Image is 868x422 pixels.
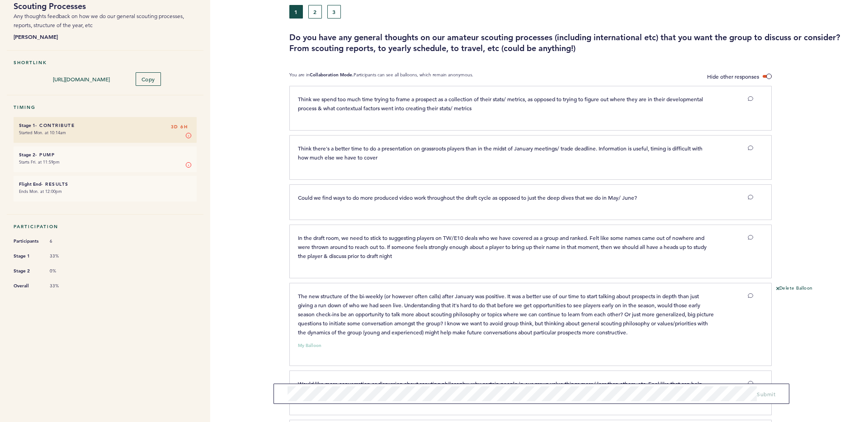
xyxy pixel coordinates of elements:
[171,122,188,131] span: 3D 6H
[298,194,637,201] span: Could we find ways to do more produced video work throughout the draft cycle as opposed to just t...
[14,252,41,261] span: Stage 1
[298,343,321,348] small: My Balloon
[19,152,191,158] h6: - Pump
[776,285,813,292] button: Delete Balloon
[19,122,191,128] h6: - Contribute
[757,389,775,399] button: Submit
[14,32,197,41] b: [PERSON_NAME]
[298,234,708,259] span: In the draft room, we need to stick to suggesting players on TW/E10 deals who we have covered as ...
[19,130,66,136] time: Started Mon. at 10:14am
[289,5,303,19] button: 1
[308,5,322,19] button: 2
[14,1,197,12] h1: Scouting Processes
[50,253,77,259] span: 33%
[50,238,77,244] span: 6
[14,60,197,66] h5: Shortlink
[310,72,354,78] b: Collaboration Mode.
[298,292,715,336] span: The new structure of the bi-weekly (or however often calls) after January was positive. It was a ...
[19,122,35,128] small: Stage 1
[50,283,77,289] span: 33%
[707,73,759,80] span: Hide other responses
[19,159,60,165] time: Starts Fri. at 11:59pm
[19,188,62,194] time: Ends Mon. at 12:00pm
[298,145,704,161] span: Think there's a better time to do a presentation on grassroots players than in the midst of Janua...
[50,268,77,274] span: 0%
[19,152,35,158] small: Stage 2
[19,181,41,187] small: Flight End
[14,13,184,28] span: Any thoughts feedback on how we do our general scouting processes, reports, structure of the year...
[14,224,197,230] h5: Participation
[14,281,41,291] span: Overall
[298,380,703,396] span: Would like more conversation or discussion about scouting philosophy, why certain people in our g...
[136,72,161,86] button: Copy
[14,267,41,276] span: Stage 2
[289,72,473,81] p: You are in Participants can see all balloons, which remain anonymous.
[19,181,191,187] h6: - Results
[14,237,41,246] span: Participants
[14,104,197,110] h5: Timing
[757,390,775,398] span: Submit
[289,32,861,54] h3: Do you have any general thoughts on our amateur scouting processes (including international etc) ...
[327,5,341,19] button: 3
[298,95,704,112] span: Think we spend too much time trying to frame a prospect as a collection of their stats/ metrics, ...
[142,75,155,83] span: Copy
